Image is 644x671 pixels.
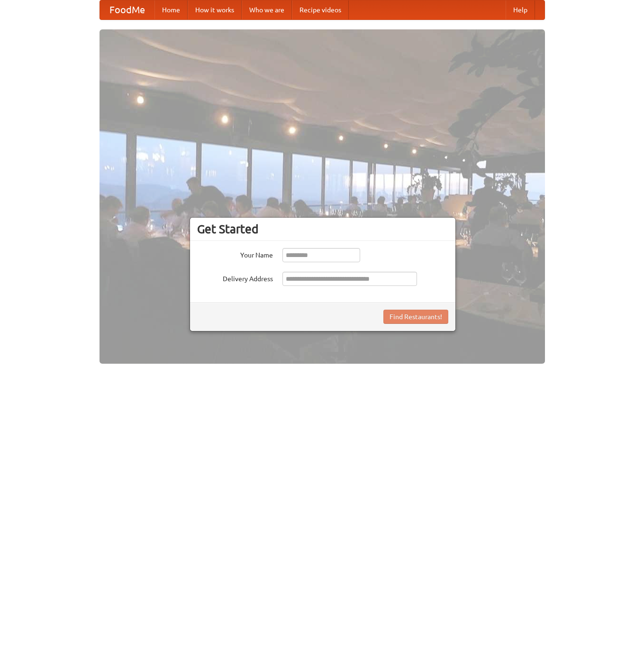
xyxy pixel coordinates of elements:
[197,222,448,236] h3: Get Started
[197,272,273,284] label: Delivery Address
[383,310,448,324] button: Find Restaurants!
[188,0,242,19] a: How it works
[506,0,535,19] a: Help
[100,0,154,19] a: FoodMe
[154,0,188,19] a: Home
[197,248,273,260] label: Your Name
[242,0,292,19] a: Who we are
[292,0,349,19] a: Recipe videos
